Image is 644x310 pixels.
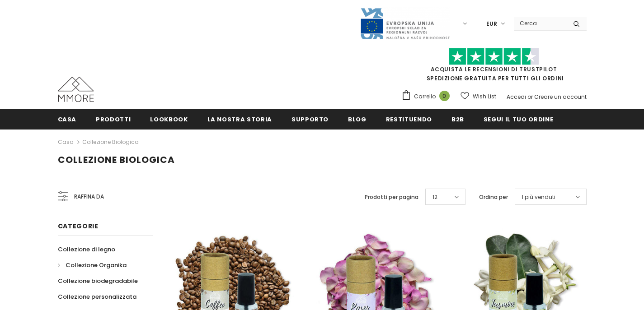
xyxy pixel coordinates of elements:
input: Search Site [514,17,566,30]
span: or [527,93,533,101]
a: Collezione biologica [82,138,139,146]
a: Wish List [461,88,496,104]
span: Segui il tuo ordine [484,115,553,124]
span: 12 [432,193,437,202]
span: Collezione di legno [58,245,115,254]
a: Casa [58,137,74,148]
span: I più venduti [522,193,555,202]
span: EUR [486,19,497,28]
span: Categorie [58,222,99,231]
a: Creare un account [534,93,587,101]
span: Wish List [473,92,496,101]
a: Casa [58,109,77,129]
a: Collezione Organika [58,257,127,273]
a: supporto [291,109,329,129]
a: Blog [348,109,367,129]
a: Prodotti [96,109,131,129]
span: Collezione Organika [66,261,127,269]
a: Segui il tuo ordine [484,109,553,129]
a: Lookbook [150,109,188,129]
a: Carrello 0 [401,90,454,103]
a: B2B [451,109,464,129]
img: Javni Razpis [360,7,450,40]
span: Casa [58,115,77,124]
label: Prodotti per pagina [365,193,418,202]
span: B2B [451,115,464,124]
span: Lookbook [150,115,188,124]
span: Collezione biologica [58,153,175,166]
span: Carrello [414,92,436,101]
a: Javni Razpis [360,19,450,27]
a: Acquista le recensioni di TrustPilot [431,65,557,73]
span: Blog [348,115,367,124]
a: Restituendo [386,109,432,129]
span: supporto [291,115,329,124]
a: Accedi [507,93,526,101]
a: Collezione di legno [58,241,115,257]
span: Collezione biodegradabile [58,277,138,285]
a: Collezione biodegradabile [58,273,138,289]
span: Restituendo [386,115,432,124]
span: La nostra storia [207,115,272,124]
span: SPEDIZIONE GRATUITA PER TUTTI GLI ORDINI [401,52,587,82]
span: Collezione personalizzata [58,292,136,301]
span: Raffina da [74,192,104,202]
img: Casi MMORE [58,77,94,102]
a: Collezione personalizzata [58,289,136,305]
img: Fidati di Pilot Stars [449,48,539,65]
span: Prodotti [96,115,131,124]
span: 0 [439,91,450,101]
a: La nostra storia [207,109,272,129]
label: Ordina per [479,193,508,202]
